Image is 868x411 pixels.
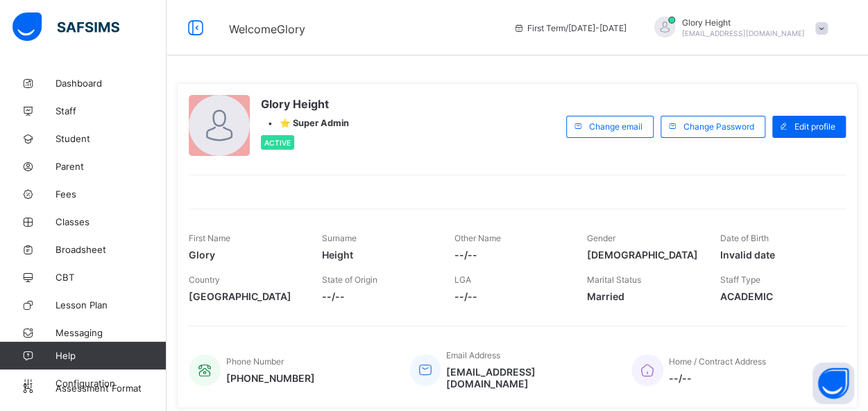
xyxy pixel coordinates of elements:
span: Change Password [683,121,754,132]
span: Glory [189,249,300,261]
span: ⭐ Super Admin [280,118,349,128]
span: Invalid date [720,249,832,261]
span: Height [321,249,433,261]
span: Edit profile [794,121,835,132]
span: Staff Type [720,274,760,285]
span: --/-- [321,290,433,302]
span: First Name [189,233,230,243]
span: Glory Height [682,17,805,28]
span: Fees [56,189,167,200]
span: Lesson Plan [56,299,167,311]
span: Change email [589,121,643,132]
button: Open asap [812,362,854,404]
span: [EMAIL_ADDRESS][DOMAIN_NAME] [446,366,611,390]
span: [GEOGRAPHIC_DATA] [189,290,300,302]
span: Gender [587,233,615,243]
span: session/term information [513,23,627,33]
span: [EMAIL_ADDRESS][DOMAIN_NAME] [682,29,805,37]
span: [DEMOGRAPHIC_DATA] [587,249,699,261]
div: GloryHeight [640,17,835,40]
span: --/-- [454,249,566,261]
span: CBT [56,272,167,283]
span: Active [264,139,291,147]
span: Date of Birth [720,233,769,243]
span: Student [56,133,167,144]
span: Surname [321,233,356,243]
span: Staff [56,105,167,116]
span: Parent [56,161,167,172]
span: LGA [454,274,471,285]
span: Classes [56,216,167,227]
span: Country [189,274,220,285]
div: • [261,118,349,128]
span: Dashboard [56,78,167,89]
span: [PHONE_NUMBER] [226,372,315,384]
span: Help [56,350,166,361]
span: Messaging [56,327,167,338]
span: --/-- [454,290,566,302]
img: safsims [12,12,119,42]
span: --/-- [669,372,766,384]
span: Glory Height [261,97,349,111]
span: Phone Number [226,356,284,367]
span: Other Name [454,233,501,243]
span: State of Origin [321,274,377,285]
span: Email Address [446,350,500,360]
span: Welcome Glory [229,22,305,36]
span: Broadsheet [56,244,167,255]
span: Married [587,290,699,302]
span: ACADEMIC [720,290,832,302]
span: Configuration [56,378,166,389]
span: Marital Status [587,274,641,285]
span: Home / Contract Address [669,356,766,367]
